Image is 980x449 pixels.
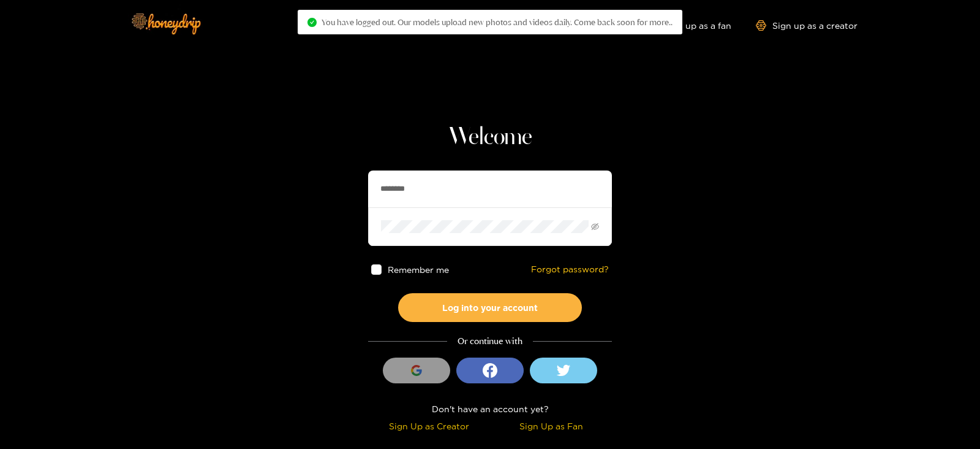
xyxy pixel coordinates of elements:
a: Forgot password? [531,264,609,275]
div: Don't have an account yet? [368,402,612,416]
div: Sign Up as Creator [371,419,487,433]
div: Or continue with [368,334,612,348]
span: eye-invisible [591,223,599,231]
button: Log into your account [398,293,582,322]
span: check-circle [307,18,317,27]
a: Sign up as a fan [647,20,731,31]
h1: Welcome [368,123,612,152]
div: Sign Up as Fan [493,419,609,433]
span: You have logged out. Our models upload new photos and videos daily. Come back soon for more.. [322,17,673,27]
a: Sign up as a creator [756,20,858,31]
span: Remember me [388,265,449,274]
